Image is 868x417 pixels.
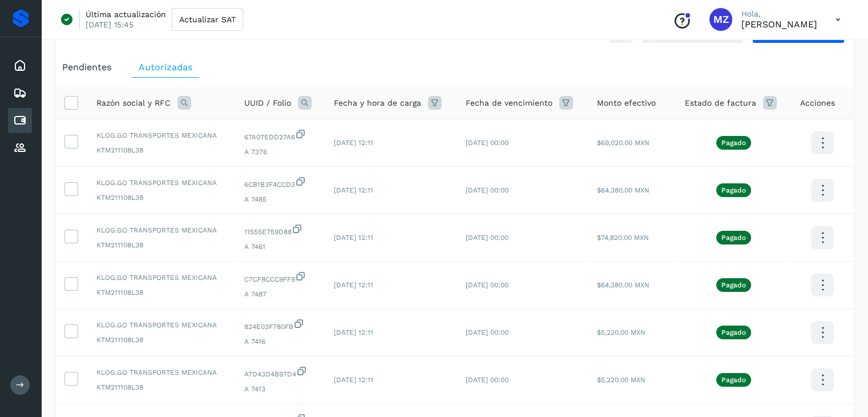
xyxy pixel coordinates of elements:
[800,97,835,109] span: Acciones
[721,139,746,147] p: Pagado
[334,186,373,194] span: [DATE] 12:11
[8,135,32,161] div: Proveedores
[96,130,226,141] span: KLOG.GO TRANSPORTES MEXICANA
[8,108,32,133] div: Cuentas por pagar
[466,328,508,336] span: [DATE] 00:00
[721,186,746,194] p: Pagado
[466,376,508,384] span: [DATE] 00:00
[597,281,649,289] span: $64,380.00 MXN
[244,129,316,142] span: 67A07EDD27A6
[244,242,316,252] span: A 7461
[96,225,226,235] span: KLOG.GO TRANSPORTES MEXICANA
[96,320,226,330] span: KLOG.GO TRANSPORTES MEXICANA
[334,139,373,147] span: [DATE] 12:11
[244,271,316,284] span: C7CF8CCC9FF9
[721,234,746,242] p: Pagado
[466,97,552,109] span: Fecha de vencimiento
[721,328,746,336] p: Pagado
[96,287,226,298] span: KTM211108L38
[721,281,746,289] p: Pagado
[466,186,508,194] span: [DATE] 00:00
[8,53,32,78] div: Inicio
[96,272,226,283] span: KLOG.GO TRANSPORTES MEXICANA
[139,62,192,73] span: Autorizadas
[62,62,111,73] span: Pendientes
[244,336,316,347] span: A 7416
[597,97,656,109] span: Monto efectivo
[244,176,316,190] span: 6CB1B3F4CCD3
[244,223,316,237] span: 11555E759D88
[334,376,373,384] span: [DATE] 12:11
[597,376,645,384] span: $5,220.00 MXN
[685,97,756,109] span: Estado de factura
[96,145,226,155] span: KTM211108L38
[244,366,316,379] span: A7D43D4B97D4
[466,281,508,289] span: [DATE] 00:00
[244,147,316,157] span: A 7376
[334,234,373,242] span: [DATE] 12:11
[334,328,373,336] span: [DATE] 12:11
[86,19,134,30] p: [DATE] 15:45
[741,9,817,19] p: Hola,
[8,81,32,106] div: Embarques
[597,234,649,242] span: $74,820.00 MXN
[244,97,291,109] span: UUID / Folio
[86,9,166,19] p: Última actualización
[597,186,649,194] span: $64,380.00 MXN
[334,97,421,109] span: Fecha y hora de carga
[244,318,316,332] span: 824E03F780FB
[96,97,171,109] span: Razón social y RFC
[597,328,645,336] span: $5,220.00 MXN
[244,289,316,299] span: A 7487
[334,281,373,289] span: [DATE] 12:11
[466,139,508,147] span: [DATE] 00:00
[597,139,649,147] span: $69,020.00 MXN
[96,382,226,392] span: KTM211108L38
[96,335,226,345] span: KTM211108L38
[96,367,226,378] span: KLOG.GO TRANSPORTES MEXICANA
[721,376,746,384] p: Pagado
[741,19,817,30] p: Mariana Zavala Uribe
[96,193,226,203] span: KTM211108L38
[244,194,316,205] span: A 7485
[96,178,226,188] span: KLOG.GO TRANSPORTES MEXICANA
[466,234,508,242] span: [DATE] 00:00
[244,384,316,394] span: A 7413
[172,8,243,31] button: Actualizar SAT
[179,15,236,23] span: Actualizar SAT
[96,240,226,250] span: KTM211108L38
